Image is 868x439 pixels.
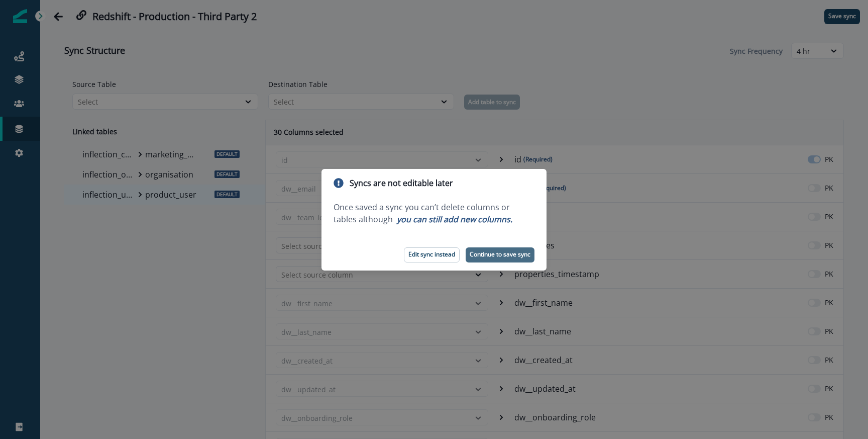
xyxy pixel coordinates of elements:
[334,201,534,225] p: Once saved a sync you can’t delete columns or tables although
[470,251,530,258] p: Continue to save sync
[404,247,460,262] button: Edit sync instead
[350,177,453,189] p: Syncs are not editable later
[408,251,455,258] p: Edit sync instead
[397,214,512,225] span: you can still add new columns.
[466,247,534,262] button: Continue to save sync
